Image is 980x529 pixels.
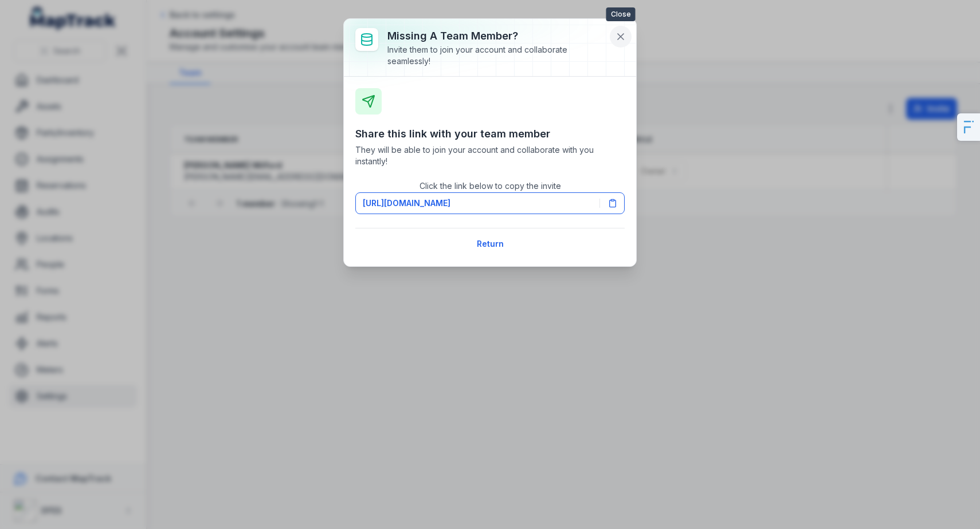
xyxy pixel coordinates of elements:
div: Invite them to join your account and collaborate seamlessly! [387,44,606,67]
span: They will be able to join your account and collaborate with you instantly! [355,144,625,167]
h3: Missing a team member? [387,28,606,44]
button: [URL][DOMAIN_NAME] [355,192,625,214]
button: Return [469,233,511,255]
span: [URL][DOMAIN_NAME] [363,198,450,209]
span: Close [606,7,636,21]
h3: Share this link with your team member [355,126,625,142]
span: Click the link below to copy the invite [420,181,561,191]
